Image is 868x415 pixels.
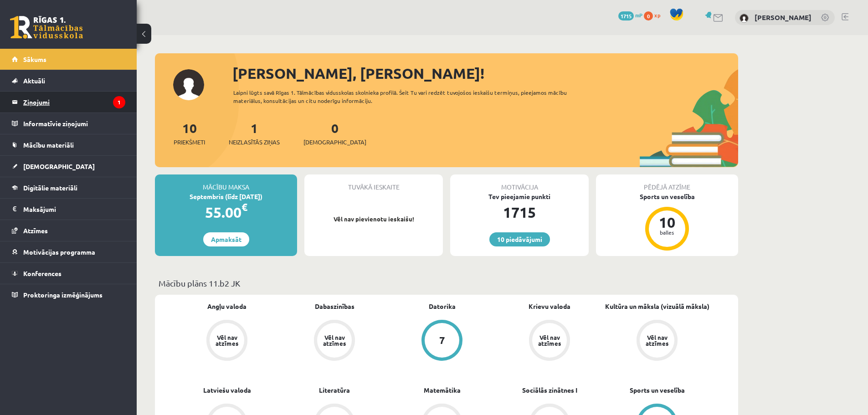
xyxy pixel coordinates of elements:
span: Sākums [23,55,46,63]
a: Sports un veselība [630,385,685,395]
div: Vēl nav atzīmes [214,334,240,346]
legend: Informatīvie ziņojumi [23,113,125,134]
div: Tuvākā ieskaite [304,174,443,192]
a: Vēl nav atzīmes [603,320,711,363]
a: Vēl nav atzīmes [281,320,388,363]
div: Laipni lūgts savā Rīgas 1. Tālmācības vidusskolas skolnieka profilā. Šeit Tu vari redzēt tuvojošo... [233,88,583,105]
a: Angļu valoda [207,302,247,311]
div: 7 [439,335,445,345]
a: Vēl nav atzīmes [173,320,281,363]
a: Dabaszinības [315,302,354,311]
a: Apmaksāt [203,232,249,246]
a: Vēl nav atzīmes [496,320,603,363]
a: Proktoringa izmēģinājums [12,284,125,305]
span: [DEMOGRAPHIC_DATA] [303,138,366,147]
span: [DEMOGRAPHIC_DATA] [23,162,95,170]
i: 1 [113,96,125,108]
a: Ziņojumi1 [12,92,125,113]
a: 10 piedāvājumi [489,232,550,246]
div: Sports un veselība [596,192,738,201]
a: Literatūra [319,385,350,395]
span: Atzīmes [23,226,48,235]
span: 1715 [618,11,634,20]
span: Motivācijas programma [23,248,95,256]
div: 1715 [450,201,589,223]
a: Rīgas 1. Tālmācības vidusskola [10,16,83,39]
div: Vēl nav atzīmes [537,334,562,346]
img: Ieva Marija Krepa [740,14,749,23]
div: Pēdējā atzīme [596,174,738,192]
a: Digitālie materiāli [12,177,125,198]
div: Septembris (līdz [DATE]) [155,192,297,201]
div: Mācību maksa [155,174,297,192]
a: [PERSON_NAME] [755,13,812,22]
a: Aktuāli [12,70,125,91]
p: Vēl nav pievienotu ieskaišu! [309,215,438,224]
a: 1715 mP [618,11,642,19]
a: Krievu valoda [529,302,570,311]
a: Sākums [12,49,125,70]
a: Motivācijas programma [12,241,125,262]
div: [PERSON_NAME], [PERSON_NAME]! [232,62,738,84]
legend: Ziņojumi [23,92,125,113]
span: Aktuāli [23,77,45,85]
a: Sociālās zinātnes I [522,385,577,395]
a: 0[DEMOGRAPHIC_DATA] [303,120,366,147]
a: 0 xp [644,11,665,19]
div: 10 [653,215,681,230]
a: 1Neizlasītās ziņas [229,120,280,147]
span: Proktoringa izmēģinājums [23,291,103,299]
span: Digitālie materiāli [23,184,77,192]
a: Mācību materiāli [12,134,125,155]
div: Tev pieejamie punkti [450,192,589,201]
span: mP [635,11,642,19]
a: 7 [388,320,496,363]
span: Konferences [23,269,62,277]
span: Neizlasītās ziņas [229,138,280,147]
a: Datorika [429,302,456,311]
p: Mācību plāns 11.b2 JK [159,277,734,289]
span: Priekšmeti [174,138,205,147]
a: Konferences [12,263,125,284]
legend: Maksājumi [23,199,125,220]
a: Sports un veselība 10 balles [596,192,738,252]
div: Vēl nav atzīmes [644,334,670,346]
span: 0 [644,11,653,20]
a: Matemātika [424,385,461,395]
a: Atzīmes [12,220,125,241]
a: Maksājumi [12,199,125,220]
a: Kultūra un māksla (vizuālā māksla) [605,302,709,311]
div: Vēl nav atzīmes [322,334,347,346]
a: Informatīvie ziņojumi [12,113,125,134]
div: balles [653,230,681,235]
span: € [241,200,247,214]
span: xp [654,11,660,19]
div: Motivācija [450,174,589,192]
div: 55.00 [155,201,297,223]
a: [DEMOGRAPHIC_DATA] [12,156,125,177]
a: 10Priekšmeti [174,120,205,147]
span: Mācību materiāli [23,141,74,149]
a: Latviešu valoda [203,385,251,395]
